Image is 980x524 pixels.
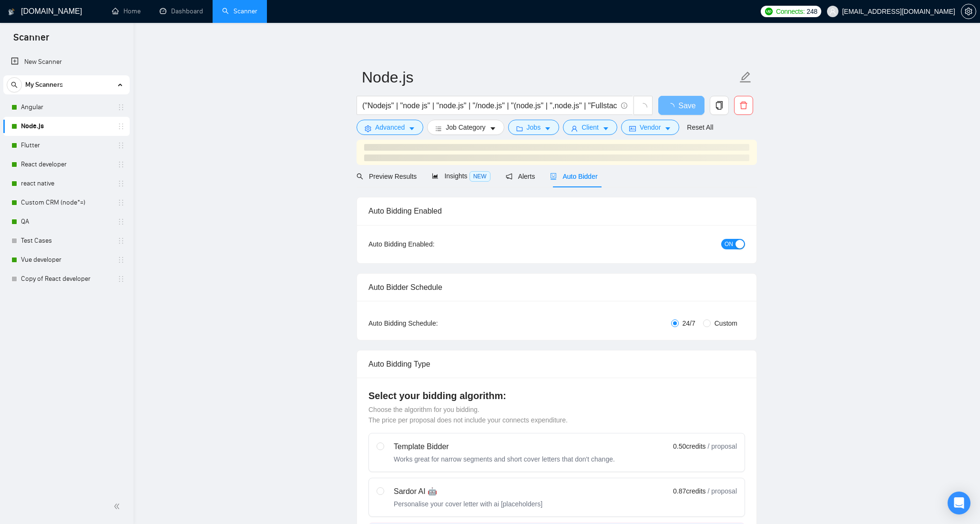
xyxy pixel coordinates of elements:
[506,173,512,180] span: notification
[667,103,678,111] span: loading
[776,6,805,17] span: Connects:
[725,239,733,249] span: ON
[394,441,615,452] div: Template Bidder
[375,122,405,133] span: Advanced
[550,173,597,180] span: Auto Bidder
[222,7,257,15] a: searchScanner
[7,77,22,92] button: search
[357,120,423,135] button: settingAdvancedcaret-down
[432,173,439,179] span: area-chart
[506,173,535,180] span: Alerts
[432,172,490,180] span: Insights
[362,65,737,89] input: Scanner name...
[508,120,560,135] button: folderJobscaret-down
[708,486,737,496] span: / proposal
[734,96,753,115] button: delete
[516,125,523,132] span: folder
[368,389,745,402] h4: Select your bidding algorithm:
[765,8,773,15] img: upwork-logo.png
[117,275,125,283] span: holder
[7,82,21,88] span: search
[117,123,125,130] span: holder
[365,125,371,132] span: setting
[21,212,112,231] a: QA
[582,122,599,133] span: Client
[640,122,661,133] span: Vendor
[21,174,112,193] a: react native
[394,499,542,509] div: Personalise your cover letter with ai [placeholders]
[658,96,704,115] button: Save
[3,52,130,72] li: New Scanner
[394,486,542,497] div: Sardor AI 🤖
[362,100,617,112] input: Search Freelance Jobs...
[708,442,737,451] span: / proposal
[687,122,713,133] a: Reset All
[117,199,125,206] span: holder
[435,125,442,132] span: bars
[673,486,705,496] span: 0.87 credits
[621,103,627,109] span: info-circle
[357,173,363,180] span: search
[21,155,112,174] a: React developer
[117,218,125,226] span: holder
[117,256,125,264] span: holder
[470,171,490,182] span: NEW
[571,125,578,132] span: user
[357,173,417,180] span: Preview Results
[602,125,609,132] span: caret-down
[21,193,112,212] a: Custom CRM (node*=)
[112,7,141,15] a: homeHome
[639,103,647,112] span: loading
[21,231,112,250] a: Test Cases
[710,101,728,110] span: copy
[368,197,745,225] div: Auto Bidding Enabled
[679,318,699,329] span: 24/7
[8,4,15,20] img: logo
[527,122,541,133] span: Jobs
[961,4,976,19] button: setting
[629,125,636,132] span: idcard
[21,250,112,269] a: Vue developer
[961,8,976,15] span: setting
[368,406,568,424] span: Choose the algorithm for you bidding. The price per proposal does not include your connects expen...
[948,492,970,514] div: Open Intercom Messenger
[117,103,125,111] span: holder
[544,125,551,132] span: caret-down
[427,120,504,135] button: barsJob Categorycaret-down
[368,318,494,329] div: Auto Bidding Schedule:
[117,142,125,149] span: holder
[490,125,496,132] span: caret-down
[21,136,112,155] a: Flutter
[446,122,485,133] span: Job Category
[25,75,63,94] span: My Scanners
[806,6,817,17] span: 248
[11,52,122,72] a: New Scanner
[113,502,123,511] span: double-left
[664,125,671,132] span: caret-down
[368,239,494,249] div: Auto Bidding Enabled:
[117,237,125,245] span: holder
[550,173,557,180] span: robot
[368,350,745,378] div: Auto Bidding Type
[711,318,741,329] span: Custom
[739,71,752,83] span: edit
[621,120,679,135] button: idcardVendorcaret-down
[961,8,976,15] a: setting
[673,441,705,452] span: 0.50 credits
[21,269,112,288] a: Copy of React developer
[678,100,695,112] span: Save
[6,31,57,51] span: Scanner
[829,8,836,15] span: user
[710,96,729,115] button: copy
[21,117,112,136] a: Node.js
[368,274,745,301] div: Auto Bidder Schedule
[117,161,125,168] span: holder
[408,125,415,132] span: caret-down
[21,98,112,117] a: Angular
[117,180,125,187] span: holder
[3,75,130,288] li: My Scanners
[563,120,617,135] button: userClientcaret-down
[735,101,753,110] span: delete
[394,454,615,464] div: Works great for narrow segments and short cover letters that don't change.
[160,7,203,15] a: dashboardDashboard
